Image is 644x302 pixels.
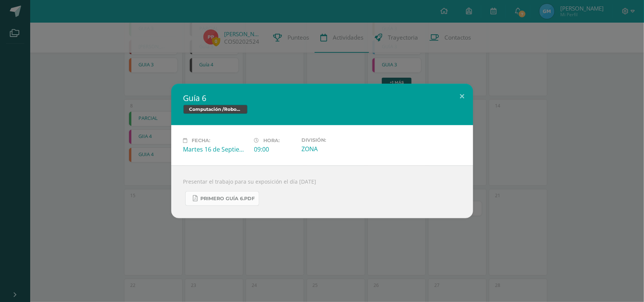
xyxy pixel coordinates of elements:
[183,105,247,114] span: Computación /Robotica
[192,138,211,143] span: Fecha:
[254,145,295,153] div: 09:00
[264,138,280,143] span: Hora:
[171,166,473,218] div: Presentar el trabajo para su exposición el día [DATE]
[201,196,255,202] span: Primero Guía 6.pdf
[301,137,366,143] label: División:
[183,145,248,153] div: Martes 16 de Septiembre
[183,93,461,103] h2: Guía 6
[452,84,473,109] button: Close (Esc)
[185,191,259,206] a: Primero Guía 6.pdf
[301,145,366,153] div: ZONA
